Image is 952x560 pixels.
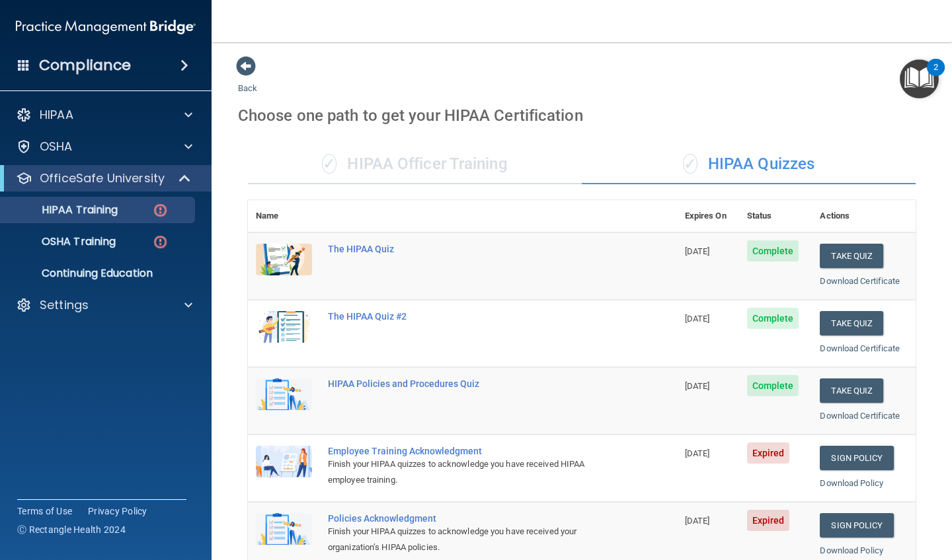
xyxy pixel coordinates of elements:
[328,244,611,254] div: The HIPAA Quiz
[17,505,72,518] a: Terms of Use
[685,246,710,256] span: [DATE]
[747,510,790,531] span: Expired
[16,14,196,40] img: PMB logo
[820,244,883,268] button: Take Quiz
[685,314,710,324] span: [DATE]
[40,170,165,186] p: OfficeSafe University
[747,442,790,464] span: Expired
[16,107,192,123] a: HIPAA
[933,67,938,85] div: 2
[328,378,611,389] div: HIPAA Policies and Procedures Quiz
[152,234,169,250] img: danger-circle.6113f641.png
[328,524,611,555] div: Finish your HIPAA quizzes to acknowledge you have received your organization’s HIPAA policies.
[900,59,939,98] button: Open Resource Center, 2 new notifications
[9,235,116,248] p: OSHA Training
[685,516,710,526] span: [DATE]
[40,107,73,123] p: HIPAA
[238,67,257,93] a: Back
[16,170,192,186] a: OfficeSafe University
[248,200,320,232] th: Name
[820,446,893,470] a: Sign Policy
[820,513,893,538] a: Sign Policy
[40,139,73,155] p: OSHA
[820,343,900,353] a: Download Certificate
[747,240,799,262] span: Complete
[238,96,926,135] div: Choose one path to get your HIPAA Certification
[17,523,126,536] span: Ⓒ Rectangle Health 2024
[582,145,916,184] div: HIPAA Quizzes
[747,308,799,329] span: Complete
[739,200,813,232] th: Status
[747,375,799,396] span: Complete
[328,446,611,456] div: Employee Training Acknowledgment
[328,311,611,322] div: The HIPAA Quiz #2
[9,203,118,217] p: HIPAA Training
[820,411,900,421] a: Download Certificate
[9,267,189,280] p: Continuing Education
[152,202,169,219] img: danger-circle.6113f641.png
[88,505,147,518] a: Privacy Policy
[683,154,697,174] span: ✓
[39,56,131,75] h4: Compliance
[685,448,710,458] span: [DATE]
[820,478,883,488] a: Download Policy
[820,378,883,403] button: Take Quiz
[16,297,192,313] a: Settings
[328,456,611,488] div: Finish your HIPAA quizzes to acknowledge you have received HIPAA employee training.
[40,297,89,313] p: Settings
[322,154,337,174] span: ✓
[820,276,900,286] a: Download Certificate
[328,513,611,524] div: Policies Acknowledgment
[685,381,710,391] span: [DATE]
[812,200,916,232] th: Actions
[820,545,883,555] a: Download Policy
[248,145,582,184] div: HIPAA Officer Training
[820,311,883,335] button: Take Quiz
[16,139,192,155] a: OSHA
[677,200,739,232] th: Expires On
